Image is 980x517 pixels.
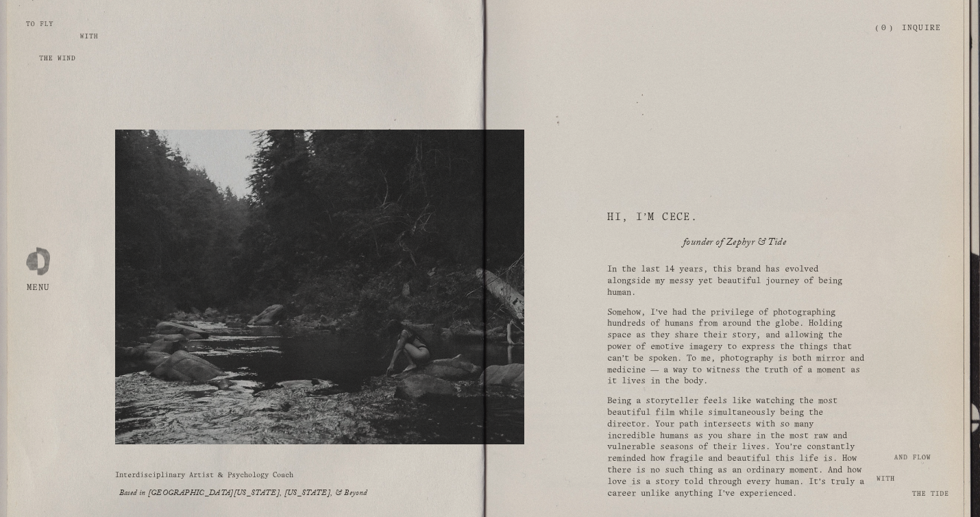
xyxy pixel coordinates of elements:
em: Based in [GEOGRAPHIC_DATA][US_STATE], [US_STATE], & Beyond [119,488,367,501]
span: 0 [881,25,886,32]
a: 0 items in cart [876,23,892,34]
p: Being a storyteller feels like watching the most beautiful film while simultaneously being the di... [607,396,865,499]
span: ) [890,25,892,32]
h2: Hi, I’m cece. [607,211,865,225]
span: ( [876,25,879,32]
p: In the last 14 years, this brand has evolved alongside my messy yet beautiful journey of being hu... [607,264,865,298]
p: Somehow, I’ve had the privilege of photographing hundreds of humans from around the globe. Holdin... [607,307,865,388]
em: founder of Zephyr & Tide [683,235,786,252]
span: Interdisciplinary Artist & Psychology Coach [115,472,293,479]
a: Inquire [902,16,941,40]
